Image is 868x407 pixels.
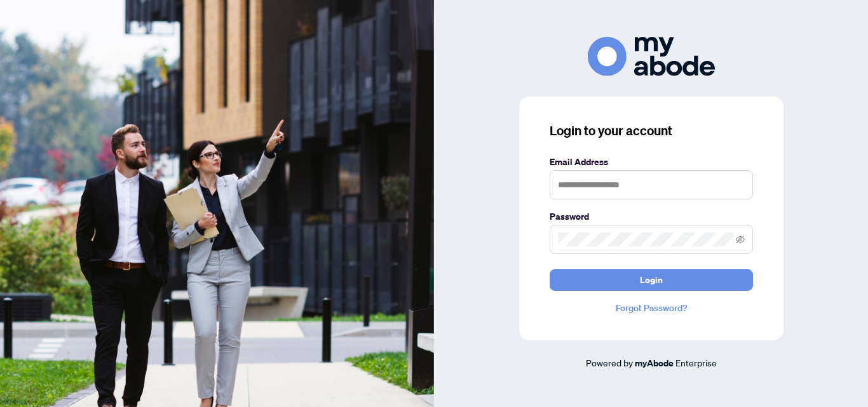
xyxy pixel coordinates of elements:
span: Powered by [586,357,633,368]
label: Password [550,210,753,224]
h3: Login to your account [550,122,753,140]
a: myAbode [635,356,674,370]
label: Email Address [550,155,753,169]
img: ma-logo [588,37,715,76]
span: Enterprise [675,357,717,368]
a: Forgot Password? [550,301,753,315]
span: eye-invisible [736,235,745,244]
span: Login [640,270,663,290]
button: Login [550,269,753,291]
